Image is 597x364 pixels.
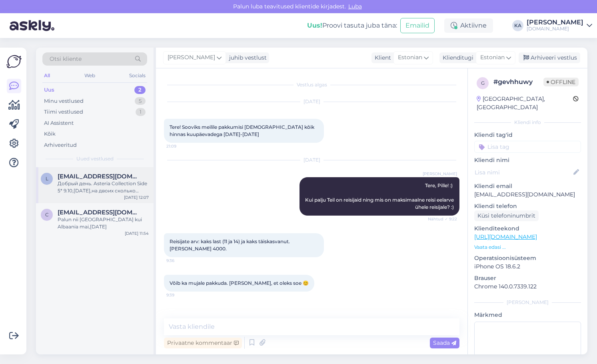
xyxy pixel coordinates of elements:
[76,155,114,162] span: Uued vestlused
[474,244,581,251] p: Vaata edasi ...
[474,202,581,210] p: Kliendi telefon
[480,53,505,62] span: Estonian
[44,86,54,94] div: Uus
[474,182,581,190] p: Kliendi email
[527,26,583,32] div: [DOMAIN_NAME]
[474,131,581,139] p: Kliendi tag'id
[58,216,149,230] div: Palun nii [GEOGRAPHIC_DATA] kui Albaania mai,[DATE]
[58,173,141,180] span: Ljudmila41@hotmail.com
[46,176,48,182] span: L
[474,190,581,199] p: [EMAIL_ADDRESS][DOMAIN_NAME]
[164,98,459,105] div: [DATE]
[166,258,196,264] span: 9:36
[44,130,56,138] div: Kõik
[474,282,581,291] p: Chrome 140.0.7339.122
[512,20,523,31] div: KA
[474,156,581,164] p: Kliendi nimi
[474,299,581,306] div: [PERSON_NAME]
[527,19,592,32] a: [PERSON_NAME][DOMAIN_NAME]
[481,80,485,86] span: g
[307,21,397,30] div: Proovi tasuta juba täna:
[44,108,83,116] div: Tiimi vestlused
[474,141,581,153] input: Lisa tag
[170,124,315,137] span: Tere! Sooviks meilile pakkumisi [DEMOGRAPHIC_DATA] kõik hinnas kuupäevadega [DATE]-[DATE]
[44,97,84,105] div: Minu vestlused
[475,168,572,177] input: Lisa nimi
[6,54,22,69] img: Askly Logo
[124,194,149,200] div: [DATE] 12:07
[50,55,82,63] span: Otsi kliente
[125,230,149,236] div: [DATE] 11:54
[58,180,149,194] div: Добрый день. Asteria Collection Side 5* 9.10,[DATE],на двоих сколько стоит ?
[474,254,581,262] p: Operatsioonisüsteem
[42,70,52,81] div: All
[444,18,493,33] div: Aktiivne
[45,212,49,218] span: C
[543,78,579,86] span: Offline
[398,53,422,62] span: Estonian
[474,311,581,319] p: Märkmed
[83,70,97,81] div: Web
[474,274,581,282] p: Brauser
[44,141,77,149] div: Arhiveeritud
[400,18,435,33] button: Emailid
[474,119,581,126] div: Kliendi info
[346,3,364,10] span: Luba
[226,54,267,62] div: juhib vestlust
[493,77,543,87] div: # gevhhuwy
[164,81,459,88] div: Vestlus algas
[307,22,322,29] b: Uus!
[427,216,457,222] span: Nähtud ✓ 9:22
[423,171,457,177] span: [PERSON_NAME]
[519,52,580,63] div: Arhiveeri vestlus
[439,54,473,62] div: Klienditugi
[433,339,456,346] span: Saada
[44,119,74,127] div: AI Assistent
[474,233,537,240] a: [URL][DOMAIN_NAME]
[168,53,215,62] span: [PERSON_NAME]
[477,95,573,112] div: [GEOGRAPHIC_DATA], [GEOGRAPHIC_DATA]
[58,209,141,216] span: Crayon.ceayon@mail.ee
[134,86,146,94] div: 2
[164,338,242,348] div: Privaatne kommentaar
[474,210,539,221] div: Küsi telefoninumbrit
[474,262,581,271] p: iPhone OS 18.6.2
[170,238,291,252] span: Reisijate arv: kaks last (11 ja 14) ja kaks täiskasvanut. [PERSON_NAME] 4000.
[170,280,309,286] span: Võib ka mujale pakkuda. [PERSON_NAME], et oleks soe 😊
[128,70,147,81] div: Socials
[166,143,196,149] span: 21:09
[371,54,391,62] div: Klient
[164,156,459,164] div: [DATE]
[166,292,196,298] span: 9:39
[135,97,146,105] div: 5
[474,224,581,233] p: Klienditeekond
[136,108,146,116] div: 1
[527,19,583,26] div: [PERSON_NAME]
